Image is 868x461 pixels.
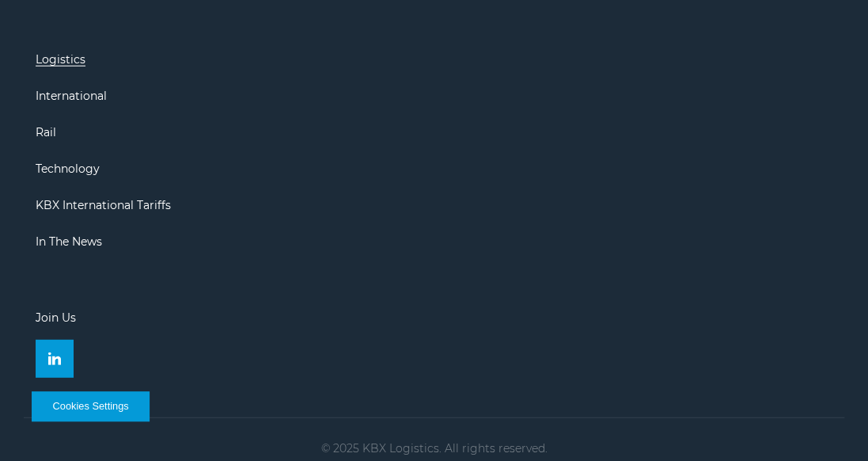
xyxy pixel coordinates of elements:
img: Linkedin [48,352,61,365]
a: Logistics [36,52,85,67]
button: Cookies Settings [32,391,150,421]
a: International [36,89,107,103]
a: In The News [36,234,102,249]
a: Join Us [36,311,76,325]
a: Technology [36,162,100,176]
p: © 2025 KBX Logistics. All rights reserved. [24,442,844,455]
a: KBX International Tariffs [36,198,171,212]
a: Rail [36,125,56,139]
